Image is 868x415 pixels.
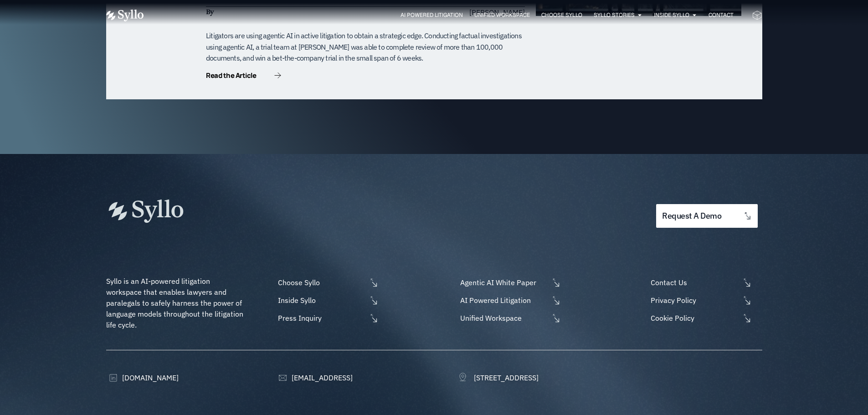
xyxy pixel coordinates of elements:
[276,313,367,323] span: Press Inquiry
[648,277,740,288] span: Contact Us
[206,72,256,79] span: Read the Article
[106,372,179,383] a: [DOMAIN_NAME]
[276,295,367,306] span: Inside Syllo
[541,11,582,19] a: Choose Syllo
[594,11,635,19] a: Syllo Stories
[472,372,539,383] span: [STREET_ADDRESS]
[458,313,549,323] span: Unified Workspace
[474,11,530,19] a: Unified Workspace
[648,295,762,306] a: Privacy Policy
[648,295,740,306] span: Privacy Policy
[276,277,367,288] span: Choose Syllo
[162,11,734,20] div: Menu Toggle
[401,11,463,19] a: AI Powered Litigation
[656,204,757,228] a: request a demo
[276,372,353,383] a: [EMAIL_ADDRESS]
[458,295,561,306] a: AI Powered Litigation
[120,372,179,383] span: [DOMAIN_NAME]
[648,313,762,323] a: Cookie Policy
[458,313,561,323] a: Unified Workspace
[458,372,539,383] a: [STREET_ADDRESS]
[106,10,144,21] img: Vector
[662,212,721,220] span: request a demo
[206,30,525,64] div: Litigators are using agentic AI in active litigation to obtain a strategic edge. Conducting factu...
[458,295,549,306] span: AI Powered Litigation
[206,72,281,81] a: Read the Article
[276,277,379,288] a: Choose Syllo
[648,277,762,288] a: Contact Us
[276,313,379,323] a: Press Inquiry
[162,11,734,20] nav: Menu
[276,295,379,306] a: Inside Syllo
[458,277,561,288] a: Agentic AI White Paper
[458,277,549,288] span: Agentic AI White Paper
[709,11,734,19] a: Contact
[289,372,353,383] span: [EMAIL_ADDRESS]
[648,313,740,323] span: Cookie Policy
[654,11,689,19] a: Inside Syllo
[106,277,245,329] span: Syllo is an AI-powered litigation workspace that enables lawyers and paralegals to safely harness...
